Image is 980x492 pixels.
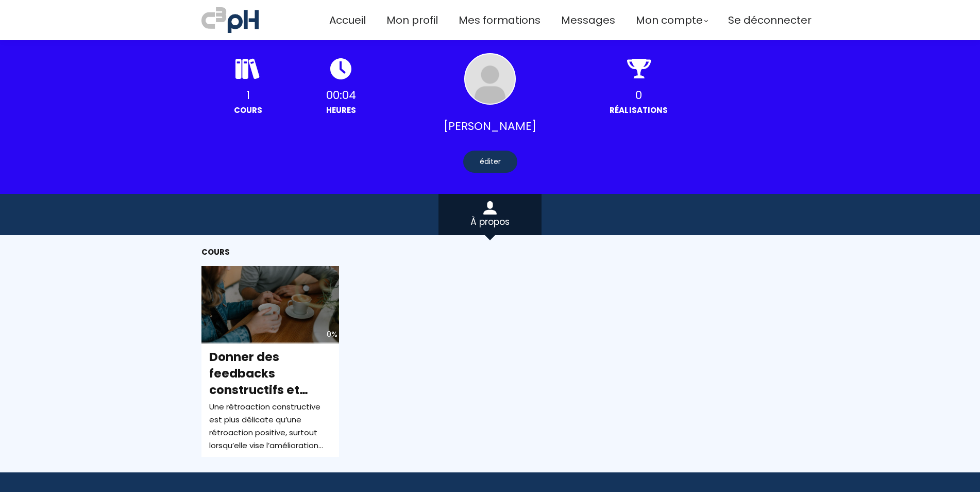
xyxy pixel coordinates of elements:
a: Messages [561,12,615,29]
div: heures [295,104,388,116]
iframe: chat widget [5,469,110,492]
span: [PERSON_NAME] [444,117,536,135]
a: Mes formations [459,12,540,29]
div: éditer [463,151,517,173]
div: 00:04 [295,86,388,104]
div: Une rétroaction constructive est plus délicate qu’une rétroaction positive, surtout lorsqu’elle v... [209,401,331,452]
a: Se déconnecter [728,12,812,29]
div: Réalisations [592,104,685,116]
span: Donner des feedbacks constructifs et efficaces [209,349,308,415]
img: a70bc7685e0efc0bd0b04b3506828469.jpeg [201,5,259,35]
a: Mon profil [386,12,438,29]
div: 0 [592,86,685,104]
span: Cours [201,247,230,257]
a: 0% Donner des feedbacks constructifs et efficaces Une rétroaction constructive est plus délicate ... [201,266,339,457]
div: Cours [201,104,295,116]
div: 0% [327,328,337,341]
div: 1 [201,86,295,104]
span: Mon compte [636,12,703,29]
div: À propos [438,215,542,229]
a: Accueil [329,12,366,29]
